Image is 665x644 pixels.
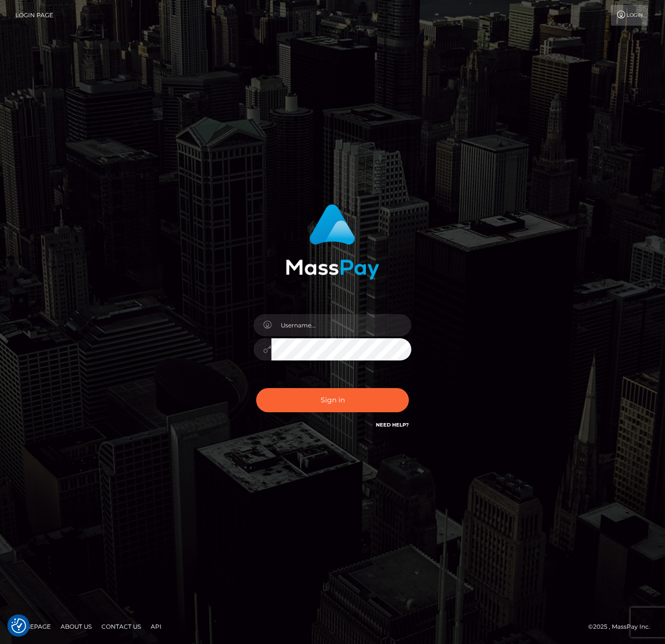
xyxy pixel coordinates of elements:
[611,5,648,26] a: Login
[11,618,26,633] img: Revisit consent button
[11,619,55,634] a: Homepage
[376,422,409,428] a: Need Help?
[57,619,96,634] a: About Us
[98,619,145,634] a: Contact Us
[147,619,166,634] a: API
[256,388,409,412] button: Sign in
[588,621,658,632] div: © 2025 , MassPay Inc.
[286,204,379,280] img: MassPay Login
[15,5,53,26] a: Login Page
[271,314,411,336] input: Username...
[11,618,26,633] button: Consent Preferences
